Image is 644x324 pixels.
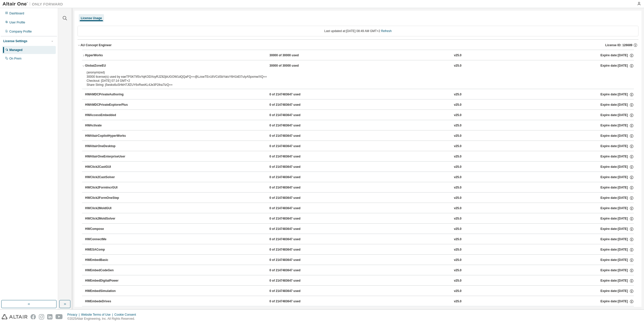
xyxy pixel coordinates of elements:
div: v25.0 [454,289,462,293]
div: Expire date: [DATE] [601,206,634,211]
img: facebook.svg [31,314,36,319]
div: 0 of 2147483647 used [270,206,315,211]
button: HWCompose0 of 2147483647 usedv25.0Expire date:[DATE] [85,224,634,235]
div: Website Terms of Use [81,313,114,317]
div: HWEmbedBasic [85,258,130,262]
div: HWClick2FormOneStep [85,196,130,200]
div: HWAMDCPrivateExplorerPlus [85,103,130,107]
div: v25.0 [454,227,462,231]
div: HWAMDCPrivateAuthoring [85,92,130,97]
div: Expire date: [DATE] [601,92,634,97]
div: v25.0 [454,268,462,273]
div: Last updated at: [DATE] 08:49 AM GMT+2 [77,26,638,36]
div: 0 of 2147483647 used [270,268,315,273]
div: v25.0 [454,185,462,190]
div: 0 of 2147483647 used [270,299,315,304]
div: Expire date: [DATE] [601,144,634,149]
span: License ID: 126689 [605,43,632,47]
div: 0 of 2147483647 used [270,196,315,200]
div: 0 of 2147483647 used [270,185,315,190]
div: Expire date: [DATE] [601,289,634,293]
div: HWAccessEmbedded [85,113,130,118]
div: Expire date: [DATE] [601,248,634,252]
div: 0 of 2147483647 used [270,113,315,118]
div: License Usage [81,16,102,20]
img: instagram.svg [39,314,44,319]
div: Expire date: [DATE] [601,123,634,128]
div: HWConnectMe [85,237,130,242]
div: Checkout: [DATE] 07:14 GMT+2 [87,79,617,83]
div: 0 of 2147483647 used [270,123,315,128]
div: HWActivate [85,123,130,128]
button: HWEmbedBasic0 of 2147483647 usedv25.0Expire date:[DATE] [85,255,634,266]
div: v25.0 [454,134,462,138]
div: Expire date: [DATE] [601,113,634,118]
div: Dashboard [9,11,24,15]
div: Expire date: [DATE] [601,258,634,262]
button: HWEmbedCodeGen0 of 2147483647 usedv25.0Expire date:[DATE] [85,265,634,276]
div: HWClick2MoldGUI [85,206,130,211]
div: v25.0 [454,64,462,68]
button: HWClick2MoldGUI0 of 2147483647 usedv25.0Expire date:[DATE] [85,203,634,214]
div: v25.0 [454,248,462,252]
div: Expire date: [DATE] [601,103,634,107]
div: Share String: j5wsks6uSHkH7JfZUY6vRwxKL4Je3P2iha7IzQ== [87,83,617,87]
div: Expire date: [DATE] [601,165,634,169]
button: HWActivate0 of 2147483647 usedv25.0Expire date:[DATE] [85,120,634,131]
button: HWAltairOneEnterpriseUser0 of 2147483647 usedv25.0Expire date:[DATE] [85,151,634,162]
div: 0 of 2147483647 used [270,227,315,231]
div: HWAltairOneEnterpriseUser [85,154,130,159]
div: v25.0 [454,53,462,58]
div: User Profile [9,20,25,24]
img: linkedin.svg [47,314,52,319]
div: Expire date: [DATE] [601,268,634,273]
div: v25.0 [454,175,462,180]
button: HWAltairOneDesktop0 of 2147483647 usedv25.0Expire date:[DATE] [85,141,634,152]
div: HWCompose [85,227,130,231]
div: v25.0 [454,103,462,107]
div: 0 of 2147483647 used [270,103,315,107]
div: Expire date: [DATE] [601,279,634,283]
div: HWEmbedeDrives [85,299,130,304]
div: v25.0 [454,279,462,283]
button: HWEmbedDigitalPower0 of 2147483647 usedv25.0Expire date:[DATE] [85,275,634,286]
button: HWClick2FormIncrGUI0 of 2147483647 usedv25.0Expire date:[DATE] [85,182,634,193]
div: 30000 of 30000 used [270,53,315,58]
div: Expire date: [DATE] [601,227,634,231]
div: v25.0 [454,154,462,159]
button: HWAMDCPrivateExplorerPlus0 of 2147483647 usedv25.0Expire date:[DATE] [85,99,634,111]
button: HWAMDCPrivateAuthoring0 of 2147483647 usedv25.0Expire date:[DATE] [85,89,634,100]
div: Expire date: [DATE] [601,175,634,180]
div: v25.0 [454,237,462,242]
button: GlobalZoneEU30000 of 30000 usedv25.0Expire date:[DATE] [82,60,634,71]
div: v25.0 [454,123,462,128]
div: 30000 license(s) used by eaeTPSKTtfSvYqKODXsyRJZ82jbUGOW1dQQaFQ==@LzswTEn16VCdSbYatsY6H1kEl7uIyA5... [87,70,617,79]
div: v25.0 [454,217,462,221]
p: (anonymized) [87,70,617,75]
div: AU Concept Engineer [80,43,112,47]
div: HWClick2CastSolver [85,175,130,180]
p: © 2025 Altair Engineering, Inc. All Rights Reserved. [67,317,139,321]
div: v25.0 [454,196,462,200]
div: Expire date: [DATE] [601,64,634,68]
div: HWClick2FormIncrGUI [85,185,130,190]
div: v25.0 [454,144,462,149]
div: 30000 of 30000 used [270,64,315,68]
button: HWAccessEmbedded0 of 2147483647 usedv25.0Expire date:[DATE] [85,110,634,121]
div: 0 of 2147483647 used [270,144,315,149]
div: HyperWorks [85,53,130,58]
div: Expire date: [DATE] [601,185,634,190]
button: HWClick2FormOneStep0 of 2147483647 usedv25.0Expire date:[DATE] [85,193,634,204]
button: HWConnectMe0 of 2147483647 usedv25.0Expire date:[DATE] [85,234,634,245]
button: HWClick2CastGUI0 of 2147483647 usedv25.0Expire date:[DATE] [85,161,634,173]
div: v25.0 [454,258,462,262]
div: 0 of 2147483647 used [270,279,315,283]
div: Cookie Consent [114,313,139,317]
div: Expire date: [DATE] [601,134,634,138]
button: HWEmbedeDrives0 of 2147483647 usedv25.0Expire date:[DATE] [85,296,634,307]
div: Expire date: [DATE] [601,217,634,221]
div: v25.0 [454,206,462,211]
div: Expire date: [DATE] [601,237,634,242]
div: HWESAComp [85,248,130,252]
div: 0 of 2147483647 used [270,217,315,221]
